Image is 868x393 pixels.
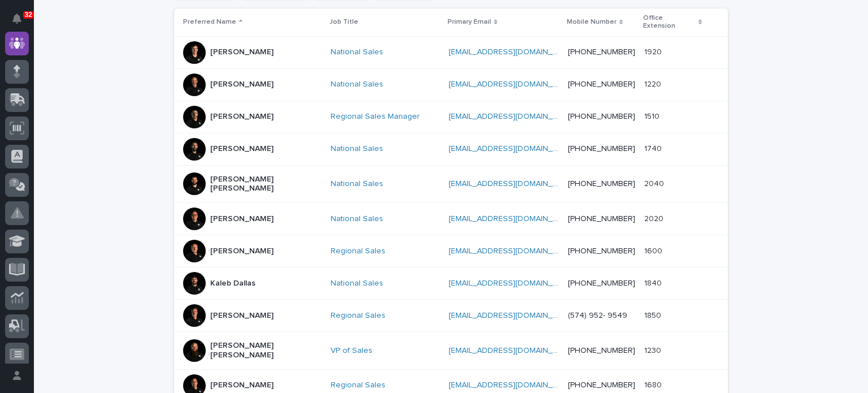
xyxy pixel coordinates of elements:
[568,215,635,223] a: [PHONE_NUMBER]
[210,214,274,224] p: [PERSON_NAME]
[210,381,274,390] p: [PERSON_NAME]
[449,312,576,319] a: [EMAIL_ADDRESS][DOMAIN_NAME]
[449,215,576,223] a: [EMAIL_ADDRESS][DOMAIN_NAME]
[568,247,635,255] a: [PHONE_NUMBER]
[449,48,576,56] a: [EMAIL_ADDRESS][DOMAIN_NAME]
[174,203,728,235] tr: [PERSON_NAME]National Sales [EMAIL_ADDRESS][DOMAIN_NAME] [PHONE_NUMBER]20202020
[644,277,664,288] p: 1840
[331,247,385,256] a: Regional Sales
[210,247,274,256] p: [PERSON_NAME]
[174,332,728,370] tr: [PERSON_NAME] [PERSON_NAME]VP of Sales [EMAIL_ADDRESS][DOMAIN_NAME] [PHONE_NUMBER]12301230
[331,279,383,288] a: National Sales
[644,142,664,154] p: 1740
[174,165,728,203] tr: [PERSON_NAME] [PERSON_NAME]National Sales [EMAIL_ADDRESS][DOMAIN_NAME] [PHONE_NUMBER]20402040
[174,235,728,267] tr: [PERSON_NAME]Regional Sales [EMAIL_ADDRESS][DOMAIN_NAME] [PHONE_NUMBER]16001600
[331,311,385,321] a: Regional Sales
[210,279,255,288] p: Kaleb Dallas
[210,47,274,57] p: [PERSON_NAME]
[174,36,728,68] tr: [PERSON_NAME]National Sales [EMAIL_ADDRESS][DOMAIN_NAME] [PHONE_NUMBER]19201920
[643,12,696,33] p: Office Extension
[329,16,358,28] p: Job Title
[210,112,274,122] p: [PERSON_NAME]
[568,347,635,355] a: [PHONE_NUMBER]
[210,341,322,360] p: [PERSON_NAME] [PERSON_NAME]
[644,212,666,224] p: 2020
[568,381,635,389] a: [PHONE_NUMBER]
[210,144,274,154] p: [PERSON_NAME]
[644,344,663,356] p: 1230
[331,346,372,356] a: VP of Sales
[14,14,29,32] div: Notifications32
[644,244,665,256] p: 1600
[331,112,420,122] a: Regional Sales Manager
[568,180,635,188] a: [PHONE_NUMBER]
[331,80,383,89] a: National Sales
[449,80,576,88] a: [EMAIL_ADDRESS][DOMAIN_NAME]
[174,133,728,165] tr: [PERSON_NAME]National Sales [EMAIL_ADDRESS][DOMAIN_NAME] [PHONE_NUMBER]17401740
[449,113,576,120] a: [EMAIL_ADDRESS][DOMAIN_NAME]
[174,267,728,300] tr: Kaleb DallasNational Sales [EMAIL_ADDRESS][DOMAIN_NAME] [PHONE_NUMBER]18401840
[449,381,576,389] a: [EMAIL_ADDRESS][DOMAIN_NAME]
[644,110,662,122] p: 1510
[449,180,576,188] a: [EMAIL_ADDRESS][DOMAIN_NAME]
[210,311,274,321] p: [PERSON_NAME]
[174,101,728,133] tr: [PERSON_NAME]Regional Sales Manager [EMAIL_ADDRESS][DOMAIN_NAME] [PHONE_NUMBER]15101510
[331,179,383,189] a: National Sales
[183,16,236,28] p: Preferred Name
[568,80,635,88] a: [PHONE_NUMBER]
[644,177,666,189] p: 2040
[331,214,383,224] a: National Sales
[174,300,728,332] tr: [PERSON_NAME]Regional Sales [EMAIL_ADDRESS][DOMAIN_NAME] (574) 952- 954918501850
[449,145,576,153] a: [EMAIL_ADDRESS][DOMAIN_NAME]
[568,48,635,56] a: [PHONE_NUMBER]
[644,378,664,390] p: 1680
[25,11,32,19] p: 32
[5,7,29,31] button: Notifications
[210,175,322,194] p: [PERSON_NAME] [PERSON_NAME]
[449,279,576,287] a: [EMAIL_ADDRESS][DOMAIN_NAME]
[210,80,274,89] p: [PERSON_NAME]
[331,144,383,154] a: National Sales
[567,16,617,28] p: Mobile Number
[644,45,664,57] p: 1920
[449,247,576,255] a: [EMAIL_ADDRESS][DOMAIN_NAME]
[448,16,491,28] p: Primary Email
[568,312,627,319] a: (574) 952- 9549
[331,47,383,57] a: National Sales
[449,347,576,355] a: [EMAIL_ADDRESS][DOMAIN_NAME]
[568,113,635,120] a: [PHONE_NUMBER]
[331,381,385,390] a: Regional Sales
[174,68,728,101] tr: [PERSON_NAME]National Sales [EMAIL_ADDRESS][DOMAIN_NAME] [PHONE_NUMBER]12201220
[568,279,635,287] a: [PHONE_NUMBER]
[644,309,663,321] p: 1850
[568,145,635,153] a: [PHONE_NUMBER]
[644,77,663,89] p: 1220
